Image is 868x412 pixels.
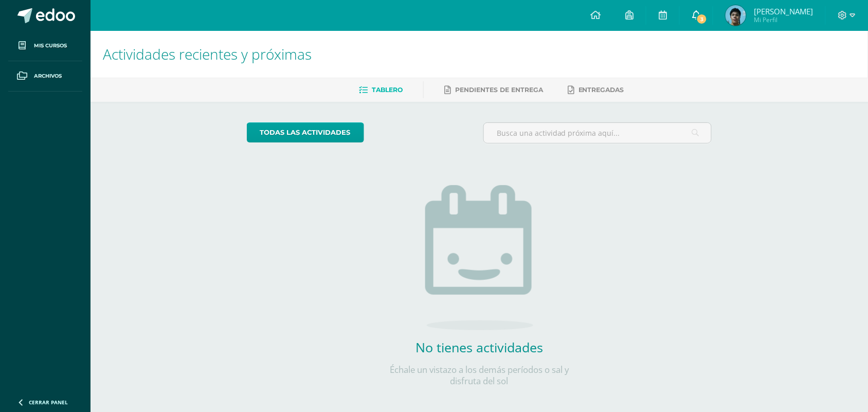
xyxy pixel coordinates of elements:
[8,31,82,61] a: Mis cursos
[444,82,543,98] a: Pendientes de entrega
[425,185,533,330] img: no_activities.png
[484,123,712,143] input: Busca una actividad próxima aquí...
[578,86,624,94] span: Entregadas
[754,15,813,24] span: Mi Perfil
[376,364,582,387] p: Échale un vistazo a los demás períodos o sal y disfruta del sol
[34,42,67,50] span: Mis cursos
[29,399,68,406] span: Cerrar panel
[34,72,62,80] span: Archivos
[247,122,364,142] a: todas las Actividades
[455,86,543,94] span: Pendientes de entrega
[376,338,582,356] h2: No tienes actividades
[696,13,708,25] span: 3
[568,82,624,98] a: Entregadas
[754,6,813,16] span: [PERSON_NAME]
[8,61,82,92] a: Archivos
[359,82,403,98] a: Tablero
[372,86,403,94] span: Tablero
[103,44,312,64] span: Actividades recientes y próximas
[726,5,746,26] img: ea0febeb32e4474bd59c3084081137e4.png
